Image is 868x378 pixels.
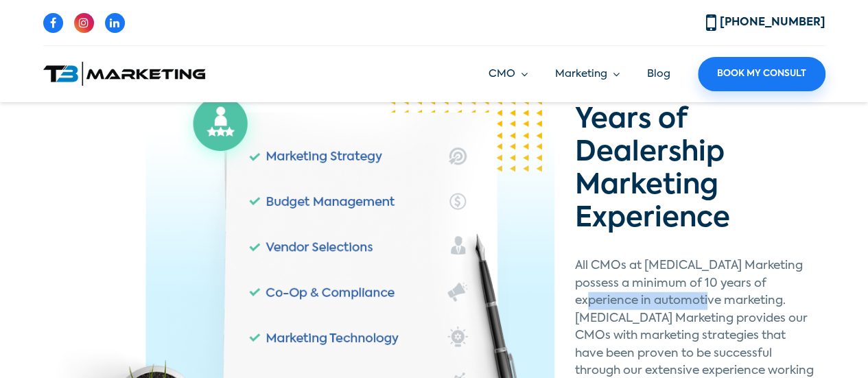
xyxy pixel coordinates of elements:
[575,104,815,235] h2: Years of Dealership Marketing Experience
[489,67,528,82] a: CMO
[647,69,670,79] a: Blog
[555,67,620,82] a: Marketing
[43,62,205,86] img: T3 Marketing
[706,17,825,28] a: [PHONE_NUMBER]
[698,57,825,91] a: Book My Consult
